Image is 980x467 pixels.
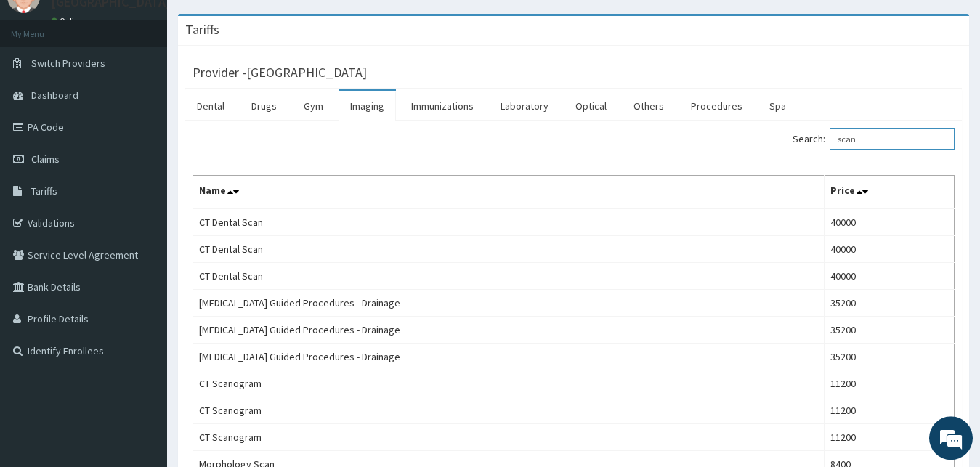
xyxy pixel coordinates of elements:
td: [MEDICAL_DATA] Guided Procedures - Drainage [193,344,825,370]
textarea: Type your message and hit 'Enter' [7,312,277,363]
td: 40000 [825,236,955,263]
td: 35200 [825,344,955,370]
td: CT Scanogram [193,370,825,397]
a: Online [51,16,86,26]
div: Minimize live chat window [238,7,273,42]
span: Tariffs [31,184,57,198]
a: Procedures [679,91,754,121]
td: 11200 [825,424,955,451]
td: 35200 [825,317,955,344]
td: CT Dental Scan [193,208,825,236]
td: CT Scanogram [193,397,825,424]
a: Others [622,91,676,121]
span: Switch Providers [31,57,105,70]
h3: Tariffs [185,23,219,36]
a: Gym [292,91,335,121]
td: CT Scanogram [193,424,825,451]
a: Drugs [240,91,288,121]
img: d_794563401_company_1708531726252_794563401 [27,73,59,109]
th: Price [825,176,955,209]
a: Optical [564,91,618,121]
div: Chat with us now [76,81,244,100]
a: Imaging [339,91,396,121]
td: CT Dental Scan [193,263,825,290]
td: CT Dental Scan [193,236,825,263]
span: Dashboard [31,89,78,102]
td: [MEDICAL_DATA] Guided Procedures - Drainage [193,290,825,317]
input: Search: [830,128,955,150]
a: Spa [758,91,798,121]
h3: Provider - [GEOGRAPHIC_DATA] [193,66,367,79]
td: [MEDICAL_DATA] Guided Procedures - Drainage [193,317,825,344]
span: We're online! [84,141,201,288]
td: 40000 [825,208,955,236]
a: Laboratory [489,91,560,121]
span: Claims [31,153,60,166]
th: Name [193,176,825,209]
a: Dental [185,91,236,121]
td: 40000 [825,263,955,290]
label: Search: [793,128,955,150]
a: Immunizations [400,91,485,121]
td: 35200 [825,290,955,317]
td: 11200 [825,370,955,397]
td: 11200 [825,397,955,424]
